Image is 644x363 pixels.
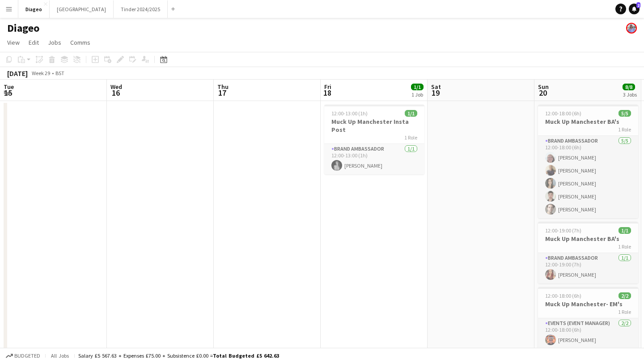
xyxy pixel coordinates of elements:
[331,110,368,117] span: 12:00-13:00 (1h)
[618,308,631,315] span: 1 Role
[55,70,64,76] div: BST
[50,0,114,18] button: [GEOGRAPHIC_DATA]
[411,91,423,98] div: 1 Job
[4,351,42,361] button: Budgeted
[545,227,581,234] span: 12:00-19:00 (7h)
[7,69,28,78] div: [DATE]
[538,287,638,362] app-job-card: 12:00-18:00 (6h)2/2Muck Up Manchester- EM's1 RoleEvents (Event Manager)2/212:00-18:00 (6h)[PERSON...
[629,4,640,14] a: 2
[538,83,549,91] span: Sun
[114,0,168,18] button: Tinder 2024/2025
[14,353,40,359] span: Budgeted
[538,222,638,283] app-job-card: 12:00-19:00 (7h)1/1Muck Up Manchester BA's1 RoleBrand Ambassador1/112:00-19:00 (7h)[PERSON_NAME]
[2,88,14,98] span: 15
[324,118,424,134] h3: Muck Up Manchester Insta Post
[618,126,631,133] span: 1 Role
[213,352,279,359] span: Total Budgeted £5 642.63
[216,88,229,98] span: 17
[49,352,71,359] span: All jobs
[30,70,52,76] span: Week 29
[18,0,50,18] button: Diageo
[538,300,638,308] h3: Muck Up Manchester- EM's
[538,136,638,218] app-card-role: Brand Ambassador5/512:00-18:00 (6h)[PERSON_NAME][PERSON_NAME][PERSON_NAME][PERSON_NAME][PERSON_NAME]
[430,88,441,98] span: 19
[405,110,417,117] span: 1/1
[545,110,581,117] span: 12:00-18:00 (6h)
[431,83,441,91] span: Sat
[109,88,122,98] span: 16
[538,105,638,218] app-job-card: 12:00-18:00 (6h)5/5Muck Up Manchester BA's1 RoleBrand Ambassador5/512:00-18:00 (6h)[PERSON_NAME][...
[44,37,65,48] a: Jobs
[538,118,638,126] h3: Muck Up Manchester BA's
[324,83,331,91] span: Fri
[619,292,631,299] span: 2/2
[538,318,638,362] app-card-role: Events (Event Manager)2/212:00-18:00 (6h)[PERSON_NAME][PERSON_NAME]
[217,83,229,91] span: Thu
[636,2,640,8] span: 2
[110,83,122,91] span: Wed
[623,84,635,90] span: 8/8
[545,292,581,299] span: 12:00-18:00 (6h)
[626,23,637,34] app-user-avatar: Lucy Hillier
[67,37,94,48] a: Comms
[29,38,39,46] span: Edit
[324,144,424,174] app-card-role: Brand Ambassador1/112:00-13:00 (1h)[PERSON_NAME]
[25,37,42,48] a: Edit
[48,38,61,46] span: Jobs
[324,105,424,174] app-job-card: 12:00-13:00 (1h)1/1Muck Up Manchester Insta Post1 RoleBrand Ambassador1/112:00-13:00 (1h)[PERSON_...
[411,84,424,90] span: 1/1
[538,253,638,283] app-card-role: Brand Ambassador1/112:00-19:00 (7h)[PERSON_NAME]
[619,227,631,234] span: 1/1
[78,352,279,359] div: Salary £5 567.63 + Expenses £75.00 + Subsistence £0.00 =
[7,21,39,35] h1: Diageo
[4,83,14,91] span: Tue
[7,38,20,46] span: View
[70,38,90,46] span: Comms
[323,88,331,98] span: 18
[618,243,631,250] span: 1 Role
[619,110,631,117] span: 5/5
[404,134,417,141] span: 1 Role
[537,88,549,98] span: 20
[623,91,637,98] div: 3 Jobs
[4,37,23,48] a: View
[538,235,638,243] h3: Muck Up Manchester BA's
